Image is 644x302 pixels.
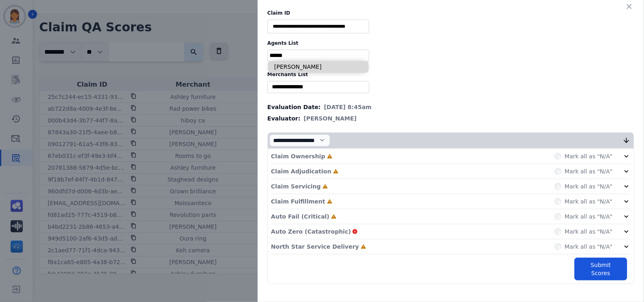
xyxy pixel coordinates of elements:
label: Mark all as "N/A" [565,197,613,206]
ul: selected options [269,51,367,60]
label: Mark all as "N/A" [565,243,613,251]
p: Auto Zero (Catastrophic) [271,228,351,236]
div: Evaluation Date: [267,103,634,111]
p: Claim Ownership [271,152,325,160]
label: Mark all as "N/A" [565,212,613,221]
button: Submit Scores [574,258,627,280]
span: [PERSON_NAME] [304,114,357,123]
label: Mark all as "N/A" [565,167,613,175]
p: Claim Adjudication [271,167,331,175]
ul: selected options [269,83,367,91]
p: Claim Servicing [271,182,321,190]
p: North Star Service Delivery [271,243,359,251]
p: Auto Fail (Critical) [271,212,329,221]
li: [PERSON_NAME] [268,61,369,73]
label: Mark all as "N/A" [565,182,613,190]
div: Evaluator: [267,114,634,123]
label: Agents List [267,40,634,46]
span: [DATE] 8:45am [324,103,372,111]
label: Mark all as "N/A" [565,228,613,236]
label: Merchants List [267,71,634,78]
label: Mark all as "N/A" [565,152,613,160]
label: Claim ID [267,10,634,16]
p: Claim Fulfillment [271,197,325,206]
